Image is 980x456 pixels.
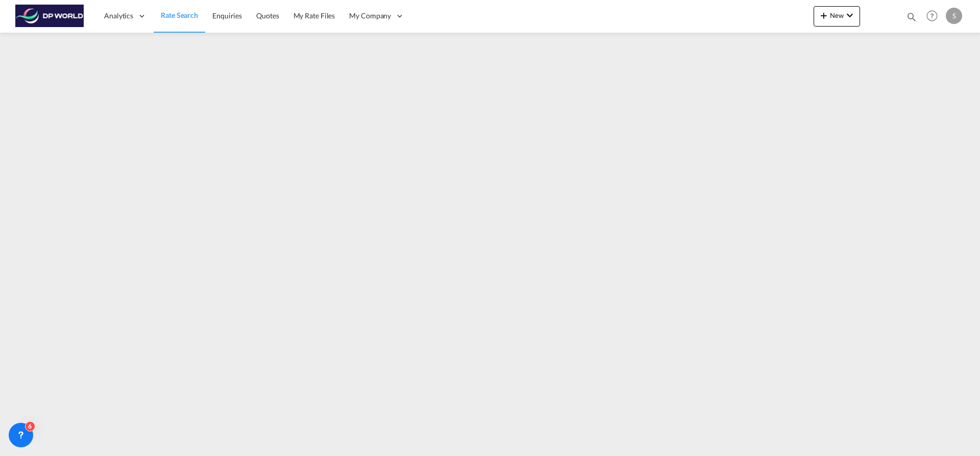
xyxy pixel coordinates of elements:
[256,11,279,20] span: Quotes
[946,8,962,24] div: S
[818,11,856,19] span: New
[923,7,946,26] div: Help
[293,11,335,20] span: My Rate Files
[15,5,84,28] img: c08ca190194411f088ed0f3ba295208c.png
[212,11,242,20] span: Enquiries
[923,7,941,25] span: Help
[814,6,860,27] button: icon-plus 400-fgNewicon-chevron-down
[844,9,856,21] md-icon: icon-chevron-down
[906,11,917,27] div: icon-magnify
[818,9,830,21] md-icon: icon-plus 400-fg
[349,11,391,21] span: My Company
[161,11,198,19] span: Rate Search
[104,11,133,21] span: Analytics
[906,11,917,22] md-icon: icon-magnify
